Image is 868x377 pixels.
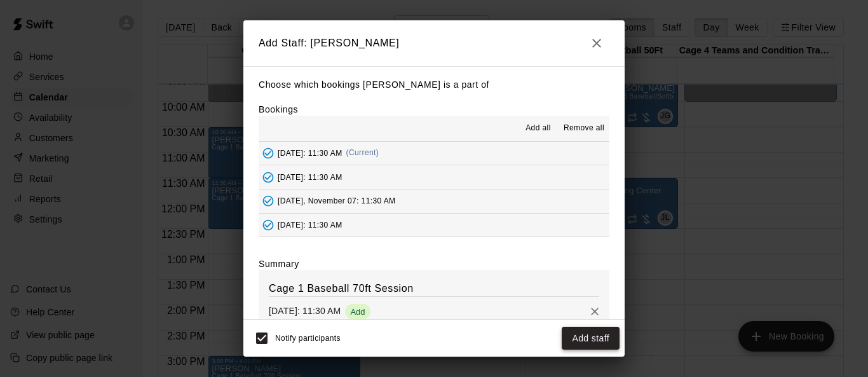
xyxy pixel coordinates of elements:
[259,257,299,270] label: Summary
[278,148,342,157] span: [DATE]: 11:30 AM
[278,172,342,181] span: [DATE]: 11:30 AM
[269,305,341,317] p: [DATE]: 11:30 AM
[259,168,278,187] button: Added - Collect Payment
[259,104,298,114] label: Bookings
[346,148,379,157] span: (Current)
[259,214,609,237] button: Added - Collect Payment[DATE]: 11:30 AM
[269,280,599,297] h6: Cage 1 Baseball 70ft Session
[518,118,559,139] button: Add all
[259,165,609,189] button: Added - Collect Payment[DATE]: 11:30 AM
[559,118,609,139] button: Remove all
[278,220,342,229] span: [DATE]: 11:30 AM
[259,216,278,235] button: Added - Collect Payment
[259,189,609,213] button: Added - Collect Payment[DATE], November 07: 11:30 AM
[259,191,278,210] button: Added - Collect Payment
[564,122,604,135] span: Remove all
[259,77,609,93] p: Choose which bookings [PERSON_NAME] is a part of
[259,144,278,163] button: Added - Collect Payment
[345,307,370,317] span: Add
[243,20,625,66] h2: Add Staff: [PERSON_NAME]
[259,142,609,165] button: Added - Collect Payment[DATE]: 11:30 AM(Current)
[278,196,395,205] span: [DATE], November 07: 11:30 AM
[585,302,604,321] button: Remove
[526,122,551,135] span: Add all
[562,327,620,350] button: Add staff
[275,334,341,343] span: Notify participants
